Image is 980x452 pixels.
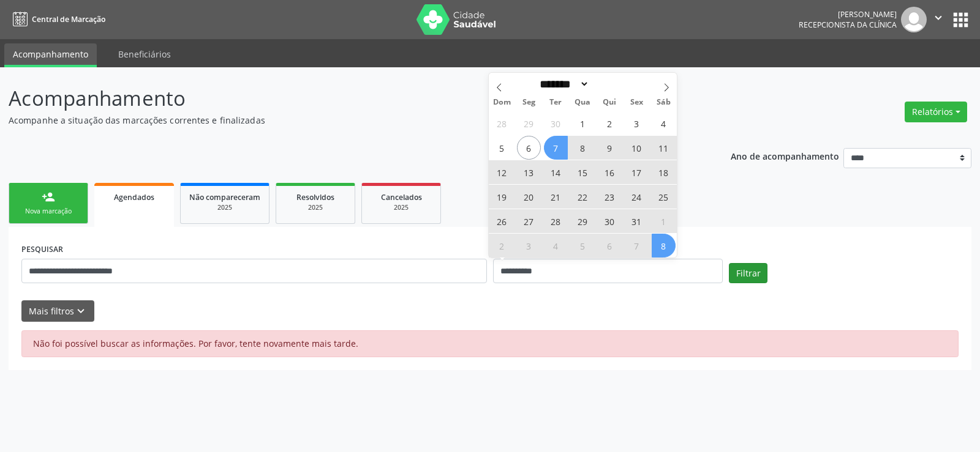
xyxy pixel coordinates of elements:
span: Sex [623,98,650,106]
select: Month [536,78,590,91]
span: Outubro 13, 2025 [517,160,541,184]
span: Outubro 30, 2025 [598,209,622,233]
div: 2025 [285,203,346,212]
a: Beneficiários [110,43,179,65]
div: person_add [42,190,55,204]
span: Outubro 15, 2025 [571,160,595,184]
span: Outubro 12, 2025 [490,160,514,184]
span: Outubro 6, 2025 [517,136,541,160]
a: Acompanhamento [4,43,97,67]
span: Qua [569,98,596,106]
span: Novembro 1, 2025 [652,209,676,233]
button: Filtrar [729,263,767,284]
span: Outubro 11, 2025 [652,136,676,160]
span: Outubro 22, 2025 [571,185,595,209]
button:  [927,7,950,32]
i: keyboard_arrow_down [74,305,88,318]
span: Setembro 30, 2025 [544,111,568,135]
span: Outubro 26, 2025 [490,209,514,233]
img: img [901,7,927,32]
span: Outubro 19, 2025 [490,185,514,209]
input: Year [589,78,630,91]
span: Novembro 3, 2025 [517,234,541,257]
span: Novembro 4, 2025 [544,234,568,257]
span: Outubro 17, 2025 [625,160,649,184]
span: Novembro 2, 2025 [490,234,514,257]
span: Setembro 29, 2025 [517,111,541,135]
button: apps [950,9,971,31]
span: Outubro 18, 2025 [652,160,676,184]
span: Seg [515,98,542,106]
p: Acompanhe a situação das marcações correntes e finalizadas [9,114,682,127]
span: Outubro 3, 2025 [625,111,649,135]
span: Central de Marcação [32,14,105,24]
span: Agendados [114,192,154,202]
span: Outubro 8, 2025 [571,136,595,160]
span: Outubro 24, 2025 [625,185,649,209]
span: Outubro 10, 2025 [625,136,649,160]
div: 2025 [371,203,432,212]
span: Outubro 16, 2025 [598,160,622,184]
span: Novembro 5, 2025 [571,234,595,257]
p: Ano de acompanhamento [731,148,839,163]
span: Novembro 6, 2025 [598,234,622,257]
span: Outubro 29, 2025 [571,209,595,233]
span: Não compareceram [189,192,260,202]
span: Cancelados [381,192,422,202]
span: Outubro 2, 2025 [598,111,622,135]
span: Outubro 27, 2025 [517,209,541,233]
span: Outubro 9, 2025 [598,136,622,160]
button: Relatórios [905,102,967,122]
span: Novembro 7, 2025 [625,234,649,257]
span: Outubro 1, 2025 [571,111,595,135]
div: Nova marcação [18,207,79,216]
span: Outubro 14, 2025 [544,160,568,184]
span: Outubro 25, 2025 [652,185,676,209]
span: Outubro 7, 2025 [544,136,568,160]
span: Recepcionista da clínica [799,20,897,30]
span: Setembro 28, 2025 [490,111,514,135]
label: PESQUISAR [21,240,63,259]
span: Outubro 5, 2025 [490,136,514,160]
span: Outubro 31, 2025 [625,209,649,233]
span: Outubro 23, 2025 [598,185,622,209]
div: Não foi possível buscar as informações. Por favor, tente novamente mais tarde. [21,330,959,357]
span: Outubro 4, 2025 [652,111,676,135]
span: Ter [542,98,569,106]
p: Acompanhamento [9,83,682,114]
span: Resolvidos [296,192,334,202]
span: Sáb [650,98,677,106]
i:  [932,11,945,24]
div: [PERSON_NAME] [799,9,897,20]
span: Novembro 8, 2025 [652,234,676,257]
div: 2025 [189,203,260,212]
span: Outubro 21, 2025 [544,185,568,209]
a: Central de Marcação [9,9,105,29]
span: Dom [489,98,516,106]
span: Outubro 28, 2025 [544,209,568,233]
span: Outubro 20, 2025 [517,185,541,209]
button: Mais filtroskeyboard_arrow_down [21,300,94,322]
span: Qui [596,98,623,106]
